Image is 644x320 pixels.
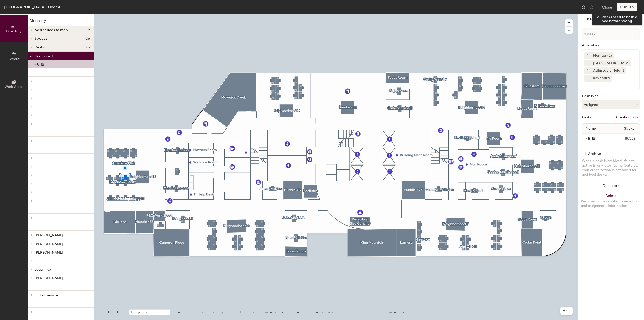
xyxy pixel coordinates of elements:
span: Add spaces to map [35,28,68,32]
span: 1 [587,61,588,66]
div: Desk Type [582,94,640,98]
span: Spaces [35,37,47,41]
span: Name [583,124,598,133]
button: Close [602,3,612,11]
button: Policies [600,14,619,24]
div: [GEOGRAPHIC_DATA], Floor 4 [4,4,60,10]
button: Help [560,307,573,315]
button: DeleteRemoves all associated reservation and assignment information [578,191,644,213]
button: 1 [584,67,591,74]
span: [PERSON_NAME] [35,250,63,255]
div: When a desk is archived it's not active in any user-facing features. Your organization is not bil... [582,159,640,177]
span: [PERSON_NAME] [35,242,63,246]
span: Layout [8,57,20,61]
div: Archive [588,152,601,156]
button: Duplicate [578,181,644,191]
button: Details [582,14,600,24]
span: 187229 [613,136,639,141]
span: Desks [35,45,45,49]
button: 1 [584,75,591,82]
span: Legal Flex [35,267,51,272]
input: Unnamed desk [583,135,613,142]
div: Amenities [582,43,640,47]
span: Out of service [35,293,58,297]
span: 1 [587,76,588,81]
div: Keyboard [591,75,612,82]
span: Directory [6,29,22,33]
span: 1 [587,68,588,73]
div: [GEOGRAPHIC_DATA] [591,60,631,66]
div: Adjustable Height [591,67,626,74]
button: 1 [584,52,591,59]
span: [PERSON_NAME] [35,233,63,237]
span: [PERSON_NAME] [35,276,63,280]
span: Work Areas [5,85,23,89]
span: Sticker [622,124,639,133]
div: Removes all associated reservation and assignment information [581,199,641,208]
img: Undo [581,5,586,10]
span: Ungrouped [35,54,53,58]
div: Monitor (2) [591,52,614,59]
img: Redo [589,5,594,10]
span: 26 [86,37,90,41]
button: Create group [614,113,640,122]
span: 19 [86,28,90,32]
button: Assigned [582,100,640,109]
h1: Directory [28,18,94,26]
p: 4B-10 [35,61,44,67]
div: Desks [582,115,591,119]
span: 1 [587,53,588,58]
span: 123 [84,45,90,49]
button: 1 [584,60,591,66]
